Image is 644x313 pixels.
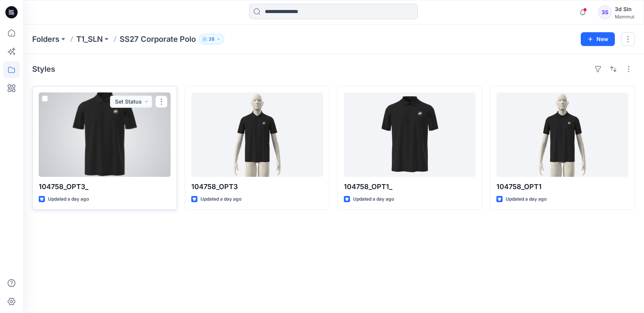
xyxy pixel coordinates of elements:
[120,34,196,44] p: SS27 Corporate Polo
[76,34,103,44] a: T1_SLN
[496,92,628,177] a: 104758_OPT1
[200,195,242,203] p: Updated a day ago
[598,5,612,19] div: 3S
[344,181,476,192] p: 104758_OPT1_
[39,181,171,192] p: 104758_OPT3_
[344,92,476,177] a: 104758_OPT1_
[199,34,224,44] button: 38
[496,181,628,192] p: 104758_OPT1
[581,32,615,46] button: New
[39,92,171,177] a: 104758_OPT3_
[506,195,547,203] p: Updated a day ago
[353,195,394,203] p: Updated a day ago
[32,34,59,44] a: Folders
[615,14,634,20] div: Mammut
[191,92,323,177] a: 104758_OPT3
[191,181,323,192] p: 104758_OPT3
[209,35,215,43] p: 38
[32,64,55,74] h4: Styles
[48,195,89,203] p: Updated a day ago
[615,5,634,14] div: 3d Sln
